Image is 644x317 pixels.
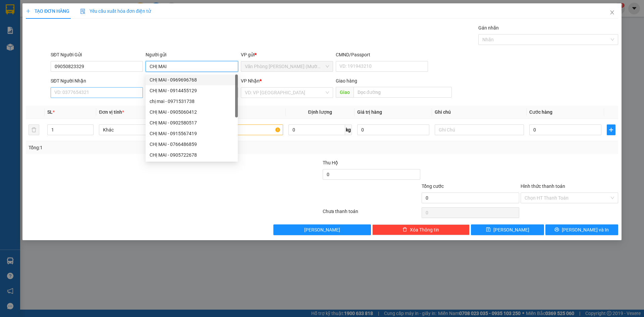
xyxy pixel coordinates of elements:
span: printer [554,227,559,232]
input: 0 [357,124,429,135]
span: save [486,227,491,232]
div: CHỊ MAI - 0969696768 [146,74,238,85]
div: CHỊ MAI - 0902580517 [146,117,238,128]
th: Ghi chú [432,106,527,119]
div: SĐT Người Nhận [51,77,143,85]
div: CHỊ MAI - 0766486859 [150,141,234,148]
input: VD: Bàn, Ghế [194,124,283,135]
span: Xóa Thông tin [410,226,439,233]
div: CHỊ MAI - 0969696768 [150,76,234,84]
span: Văn Phòng Trần Phú (Mường Thanh) [245,61,329,71]
div: CMND/Passport [336,51,428,58]
li: (c) 2017 [56,32,92,40]
div: CHỊ MAI - 0914455129 [150,87,234,94]
img: logo.jpg [8,8,42,42]
span: Khác [103,125,184,135]
div: CHỊ MAI - 0905722678 [150,151,234,159]
span: Định lượng [308,109,332,115]
div: CHỊ MAI - 0766486859 [146,139,238,150]
span: [PERSON_NAME] [493,226,529,233]
div: Chưa thanh toán [322,208,421,219]
button: deleteXóa Thông tin [372,224,470,235]
input: Ghi Chú [435,124,524,135]
div: CHỊ MAI - 0915567419 [150,130,234,137]
div: CHỊ MAI - 0905060412 [150,108,234,116]
button: Close [603,3,622,22]
div: CHỊ MAI - 0914455129 [146,85,238,96]
span: kg [345,124,352,135]
div: Người gửi [146,51,238,58]
span: Yêu cầu xuất hóa đơn điện tử [80,8,151,14]
input: Dọc đường [354,87,452,98]
span: VP Nhận [241,78,260,84]
button: [PERSON_NAME] [273,224,371,235]
b: [PERSON_NAME] [8,43,38,75]
img: icon [80,9,86,14]
span: Tổng cước [422,183,444,189]
label: Gán nhãn [478,25,499,31]
span: Thu Hộ [323,160,338,165]
button: printer[PERSON_NAME] và In [545,224,618,235]
span: SL [47,109,53,115]
span: close [609,10,615,15]
b: BIÊN NHẬN GỬI HÀNG [43,10,64,53]
button: delete [29,124,39,135]
span: Giá trị hàng [357,109,382,115]
div: VP gửi [241,51,333,58]
span: Giao [336,87,354,98]
div: CHỊ MAI - 0905722678 [146,150,238,160]
span: TẠO ĐƠN HÀNG [26,8,69,14]
span: [PERSON_NAME] và In [562,226,609,233]
span: plus [26,9,31,13]
span: plus [607,127,615,133]
div: CHỊ MAI - 0905060412 [146,107,238,117]
span: Đơn vị tính [99,109,124,115]
div: SĐT Người Gửi [51,51,143,58]
img: logo.jpg [73,8,89,24]
b: [DOMAIN_NAME] [56,25,92,31]
button: save[PERSON_NAME] [471,224,544,235]
div: chị mai - 0971531738 [150,98,234,105]
span: Giao hàng [336,78,357,84]
div: CHỊ MAI - 0902580517 [150,119,234,126]
button: plus [607,124,615,135]
div: Tổng: 1 [29,144,249,151]
span: [PERSON_NAME] [304,226,340,233]
div: chị mai - 0971531738 [146,96,238,107]
span: delete [402,227,407,232]
div: CHỊ MAI - 0915567419 [146,128,238,139]
label: Hình thức thanh toán [521,183,565,189]
span: Cước hàng [529,109,552,115]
